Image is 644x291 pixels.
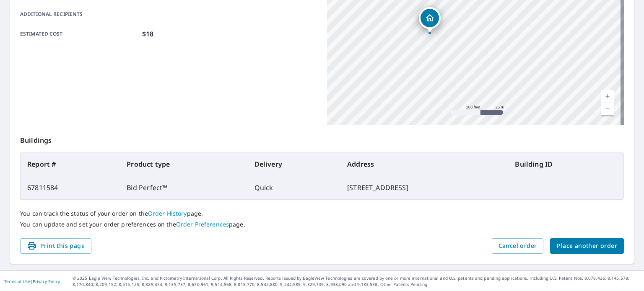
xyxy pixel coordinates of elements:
[27,241,85,251] span: Print this page
[557,241,617,251] span: Place another order
[20,125,624,152] p: Buildings
[4,279,60,284] p: |
[20,238,91,254] button: Print this page
[20,210,624,217] p: You can track the status of your order on the page.
[21,176,120,199] td: 67811584
[248,152,341,176] th: Delivery
[120,176,247,199] td: Bid Perfect™
[176,220,229,228] a: Order Preferences
[340,176,508,199] td: [STREET_ADDRESS]
[601,90,614,103] a: Current Level 18, Zoom In
[20,29,139,39] p: Estimated cost
[20,221,624,228] p: You can update and set your order preferences on the page.
[601,103,614,115] a: Current Level 18, Zoom Out
[419,7,441,33] div: Dropped pin, building 1, Residential property, 2821 Riverwalk Blvd Lima, OH 45806
[21,152,120,176] th: Report #
[340,152,508,176] th: Address
[492,238,544,254] button: Cancel order
[499,241,537,251] span: Cancel order
[4,278,30,284] a: Terms of Use
[142,29,153,39] p: $18
[73,275,640,288] p: © 2025 Eagle View Technologies, Inc. and Pictometry International Corp. All Rights Reserved. Repo...
[508,152,623,176] th: Building ID
[20,10,139,18] p: Additional recipients
[120,152,247,176] th: Product type
[550,238,624,254] button: Place another order
[248,176,341,199] td: Quick
[33,278,60,284] a: Privacy Policy
[148,209,187,217] a: Order History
